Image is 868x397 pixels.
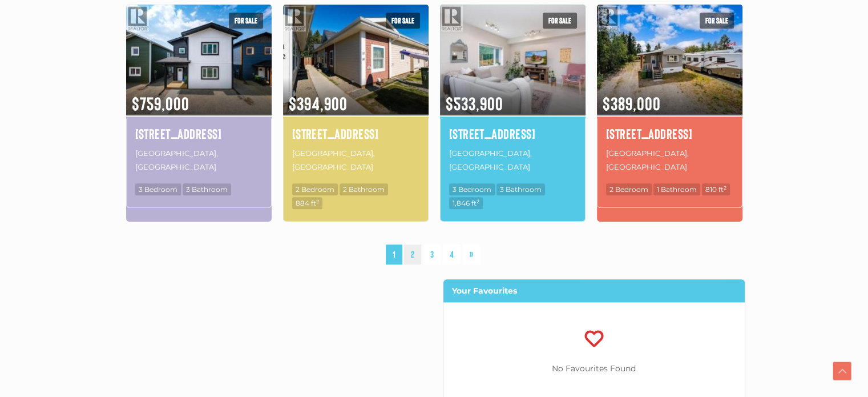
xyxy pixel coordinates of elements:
p: [GEOGRAPHIC_DATA], [GEOGRAPHIC_DATA] [606,146,733,175]
a: » [463,244,480,264]
a: [STREET_ADDRESS] [449,124,576,143]
span: $759,000 [126,78,272,115]
span: 2 Bedroom [292,183,338,195]
a: 4 [443,244,461,264]
sup: 2 [724,185,726,191]
span: 810 ft [702,183,730,195]
img: 19 EAGLE PLACE, Whitehorse, Yukon [597,2,742,116]
span: 3 Bedroom [449,183,495,195]
span: 2 Bathroom [340,183,388,195]
span: $533,900 [440,78,586,115]
img: 36 WYVERN AVENUE, Whitehorse, Yukon [126,2,272,116]
span: 3 Bathroom [496,183,545,195]
span: For sale [386,13,420,29]
img: 14-67 RIVER RIDGE LANE, Whitehorse, Yukon [283,2,429,116]
a: [STREET_ADDRESS] [292,124,419,143]
p: [GEOGRAPHIC_DATA], [GEOGRAPHIC_DATA] [292,146,419,175]
p: No Favourites Found [443,362,745,376]
span: 3 Bedroom [135,183,181,195]
span: 2 Bedroom [606,183,652,195]
a: 3 [423,244,441,264]
span: For sale [700,13,734,29]
a: [STREET_ADDRESS] [135,124,263,143]
span: For sale [543,13,577,29]
span: 3 Bathroom [183,183,231,195]
img: 20-92 ISKOOT CRESCENT, Whitehorse, Yukon [440,2,586,116]
a: [STREET_ADDRESS] [606,124,733,143]
span: $394,900 [283,78,429,115]
span: 1 [386,244,402,264]
span: For sale [229,13,263,29]
sup: 2 [477,198,479,204]
span: 1,846 ft [449,197,483,209]
span: $389,000 [597,78,742,115]
span: 1 Bathroom [653,183,700,195]
span: 884 ft [292,197,322,209]
strong: Your Favourites [452,286,517,296]
sup: 2 [316,198,319,204]
p: [GEOGRAPHIC_DATA], [GEOGRAPHIC_DATA] [449,146,576,175]
p: [GEOGRAPHIC_DATA], [GEOGRAPHIC_DATA] [135,146,263,175]
a: 2 [404,244,421,264]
